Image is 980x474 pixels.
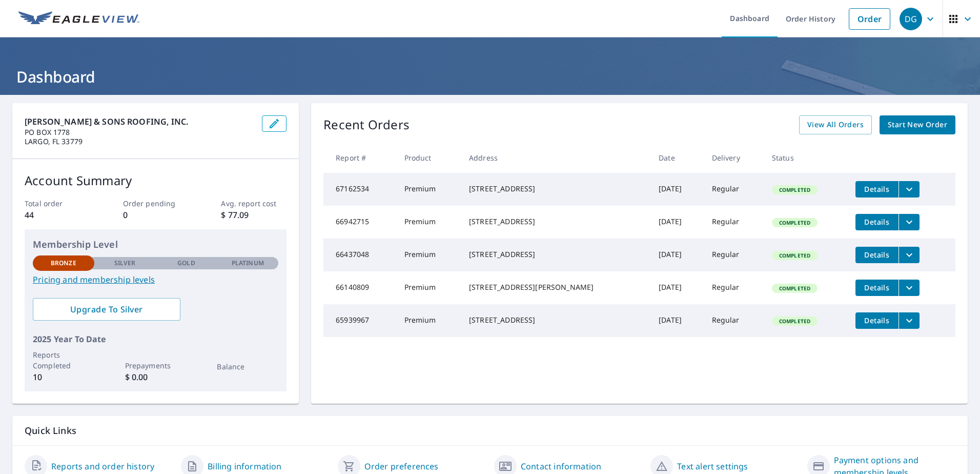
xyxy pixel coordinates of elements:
[677,460,748,472] a: Text alert settings
[650,304,703,337] td: [DATE]
[773,285,816,292] span: Completed
[880,115,955,134] a: Start New Order
[25,115,254,128] p: [PERSON_NAME] & SONS ROOFING, INC.
[323,173,396,206] td: 67162534
[855,247,899,263] button: detailsBtn-66437048
[862,315,892,325] span: Details
[855,312,899,329] button: detailsBtn-65939967
[899,247,920,263] button: filesDropdownBtn-66437048
[33,238,278,251] p: Membership Level
[396,239,461,271] td: Premium
[862,217,892,227] span: Details
[25,198,90,209] p: Total order
[899,181,920,197] button: filesDropdownBtn-67162534
[208,460,281,472] a: Billing information
[899,312,920,329] button: filesDropdownBtn-65939967
[323,239,396,271] td: 66437048
[773,318,816,325] span: Completed
[469,216,642,227] div: [STREET_ADDRESS]
[41,304,172,315] span: Upgrade To Silver
[25,424,955,437] p: Quick Links
[232,259,264,268] p: Platinum
[25,128,254,137] p: PO BOX 1778
[704,206,764,239] td: Regular
[764,143,847,173] th: Status
[323,206,396,239] td: 66942715
[521,460,601,472] a: Contact information
[704,173,764,206] td: Regular
[855,181,899,197] button: detailsBtn-67162534
[704,271,764,304] td: Regular
[900,8,922,30] div: DG
[25,137,254,146] p: LARGO, FL 33779
[469,315,642,325] div: [STREET_ADDRESS]
[461,143,650,173] th: Address
[123,209,189,221] p: 0
[650,173,703,206] td: [DATE]
[862,250,892,260] span: Details
[323,115,410,134] p: Recent Orders
[799,115,872,134] a: View All Orders
[323,143,396,173] th: Report #
[855,280,899,296] button: detailsBtn-66140809
[25,171,287,190] p: Account Summary
[12,66,968,87] h1: Dashboard
[862,184,892,194] span: Details
[51,460,154,472] a: Reports and order history
[33,333,278,345] p: 2025 Year To Date
[396,173,461,206] td: Premium
[855,214,899,230] button: detailsBtn-66942715
[396,271,461,304] td: Premium
[125,371,187,383] p: $ 0.00
[323,271,396,304] td: 66140809
[469,184,642,194] div: [STREET_ADDRESS]
[650,239,703,271] td: [DATE]
[125,360,187,371] p: Prepayments
[650,271,703,304] td: [DATE]
[773,186,816,193] span: Completed
[704,239,764,271] td: Regular
[123,198,189,209] p: Order pending
[51,259,76,268] p: Bronze
[704,143,764,173] th: Delivery
[704,304,764,337] td: Regular
[217,361,278,372] p: Balance
[33,298,180,321] a: Upgrade To Silver
[396,206,461,239] td: Premium
[469,249,642,260] div: [STREET_ADDRESS]
[364,460,439,472] a: Order preferences
[323,304,396,337] td: 65939967
[396,304,461,337] td: Premium
[18,11,139,27] img: EV Logo
[396,143,461,173] th: Product
[773,219,816,226] span: Completed
[221,209,287,221] p: $ 77.09
[899,280,920,296] button: filesDropdownBtn-66140809
[862,283,892,292] span: Details
[33,371,94,383] p: 10
[773,252,816,259] span: Completed
[33,349,94,371] p: Reports Completed
[177,259,195,268] p: Gold
[899,214,920,230] button: filesDropdownBtn-66942715
[650,143,703,173] th: Date
[888,118,947,131] span: Start New Order
[807,118,864,131] span: View All Orders
[33,273,278,286] a: Pricing and membership levels
[469,282,642,292] div: [STREET_ADDRESS][PERSON_NAME]
[114,259,136,268] p: Silver
[221,198,287,209] p: Avg. report cost
[849,8,890,30] a: Order
[650,206,703,239] td: [DATE]
[25,209,90,221] p: 44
